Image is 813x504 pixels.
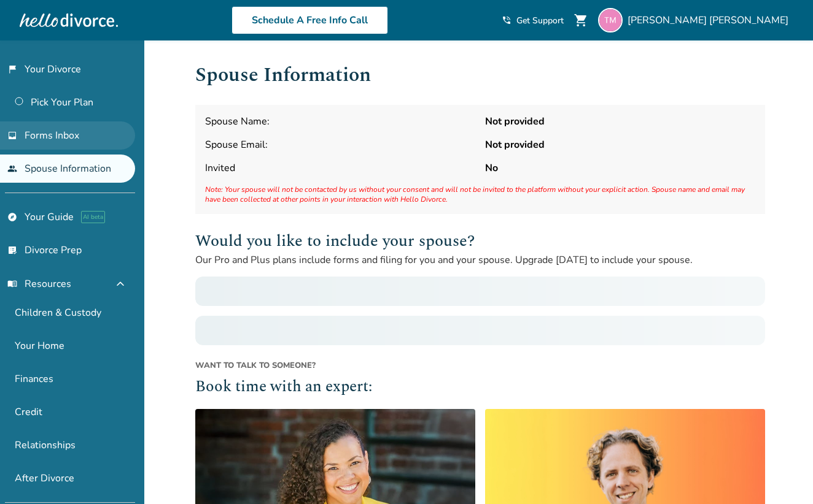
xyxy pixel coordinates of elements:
span: expand_less [113,277,128,291]
img: unaware.laser_5d@icloud.com [598,8,623,32]
span: phone_in_talk [502,15,512,25]
a: phone_in_talkGet Support [502,15,564,26]
h2: Book time with an expert: [195,376,765,399]
span: inbox [7,131,17,140]
p: Our Pro and Plus plans include forms and filing for you and your spouse. Upgrade [DATE] to includ... [195,253,765,267]
span: flag_2 [7,64,17,74]
span: AI beta [81,211,105,223]
span: people [7,164,17,174]
iframe: Chat Widget [752,445,813,504]
span: [PERSON_NAME] [PERSON_NAME] [628,13,793,27]
span: Spouse Email: [205,138,475,151]
span: explore [7,212,17,222]
h1: Spouse Information [195,60,765,90]
span: menu_book [7,279,17,289]
span: Want to talk to someone? [195,360,765,371]
h2: Would you like to include your spouse? [195,229,765,253]
span: Spouse Name: [205,115,475,128]
strong: No [485,161,755,175]
span: shopping_cart [574,13,588,28]
a: Schedule A Free Info Call [231,6,388,34]
span: Get Support [516,15,564,26]
span: Forms Inbox [25,129,79,142]
span: Invited [205,161,475,175]
strong: Not provided [485,115,755,128]
strong: Not provided [485,138,755,151]
span: list_alt_check [7,245,17,255]
span: Resources [7,277,71,291]
span: Note: Your spouse will not be contacted by us without your consent and will not be invited to the... [205,185,755,204]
